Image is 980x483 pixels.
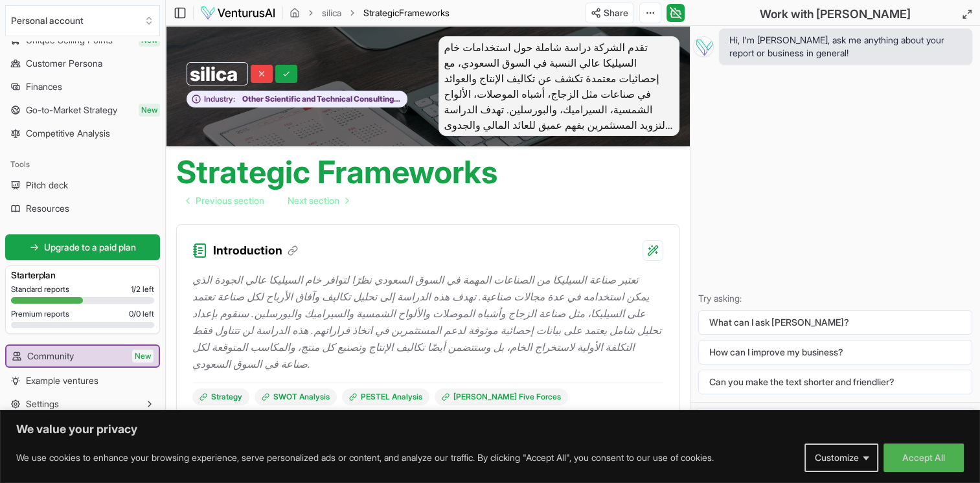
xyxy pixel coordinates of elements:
[5,370,160,391] a: Example ventures
[6,346,159,366] a: CommunityNew
[255,388,337,405] a: SWOT Analysis
[26,104,117,117] span: Go-to-Market Strategy
[363,6,450,19] span: StrategicFrameworks
[26,179,68,192] span: Pitch deck
[5,5,160,36] button: Select an organization
[44,241,136,254] span: Upgrade to a paid plan
[235,94,400,104] span: Other Scientific and Technical Consulting Services
[5,198,160,219] a: Resources
[187,91,407,108] button: Industry:Other Scientific and Technical Consulting Services
[200,5,276,21] img: logo
[698,310,972,335] button: What can I ask [PERSON_NAME]?
[26,80,62,93] span: Finances
[26,374,98,387] span: Example ventures
[16,421,964,437] p: We value your privacy
[804,444,878,472] button: Customize
[176,157,497,188] h1: Strategic Frameworks
[585,3,634,23] button: Share
[604,6,628,19] span: Share
[27,350,74,363] span: Community
[176,188,275,214] a: Go to previous page
[760,5,911,23] h2: Work with [PERSON_NAME]
[399,7,450,18] span: Frameworks
[176,188,359,214] nav: pagination
[5,175,160,196] a: Pitch deck
[698,340,972,365] button: How can I improve my business?
[439,36,680,136] span: تقدم الشركة دراسة شاملة حول استخدامات خام السيليكا عالي النسبة في السوق السعودي، مع إحصائيات معتم...
[196,194,264,207] span: Previous section
[729,34,962,60] span: Hi, I'm [PERSON_NAME], ask me anything about your report or business in general!
[131,284,154,295] span: 1 / 2 left
[5,76,160,97] a: Finances
[5,53,160,74] a: Customer Persona
[342,388,429,405] a: PESTEL Analysis
[5,394,160,414] button: Settings
[5,100,160,120] a: Go-to-Market StrategyNew
[5,123,160,144] a: Competitive Analysis
[11,309,69,319] span: Premium reports
[204,94,235,104] span: Industry:
[277,188,359,214] a: Go to next page
[213,241,298,260] h3: Introduction
[26,127,110,140] span: Competitive Analysis
[192,271,663,372] p: تعتبر صناعة السيليكا من الصناعات المهمة في السوق السعودي نظرًا لتوافر خام السيليكا عالي الجودة ال...
[698,370,972,394] button: Can you make the text shorter and friendlier?
[129,309,154,319] span: 0 / 0 left
[698,292,972,305] p: Try asking:
[26,398,59,410] span: Settings
[192,388,249,405] a: Strategy
[16,450,714,466] p: We use cookies to enhance your browsing experience, serve personalized ads or content, and analyz...
[5,234,160,260] a: Upgrade to a paid plan
[288,194,339,207] span: Next section
[693,36,714,57] img: Vera
[11,269,154,282] h3: Starter plan
[435,388,568,405] a: [PERSON_NAME] Five Forces
[322,6,341,19] a: silica
[883,444,964,472] button: Accept All
[11,284,69,295] span: Standard reports
[132,350,154,363] span: New
[139,104,160,117] span: New
[26,202,69,215] span: Resources
[5,154,160,175] div: Tools
[26,57,102,70] span: Customer Persona
[290,6,450,19] nav: breadcrumb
